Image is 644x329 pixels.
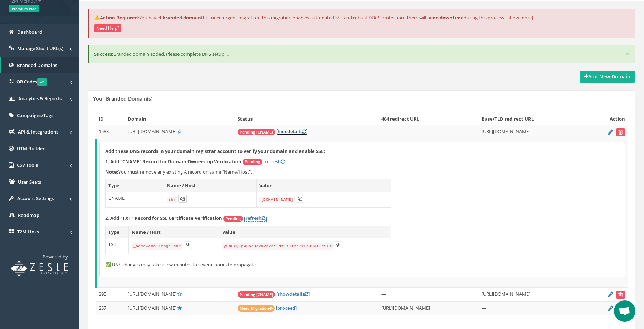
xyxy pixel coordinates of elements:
th: Status [235,113,379,125]
a: show more [508,14,532,21]
h5: Your Branded Domain(s) [93,96,152,101]
span: Pending [CNAME] [238,129,275,135]
p: You have that need urgent migration. This migration enables automated SSL and robust DDoS protect... [94,14,629,21]
span: Campaigns/Tags [17,112,53,118]
span: Pending [223,216,243,222]
span: v2 [37,78,47,86]
th: Action [586,113,628,125]
span: T2M Links [17,228,39,235]
td: [URL][DOMAIN_NAME] [379,302,479,316]
a: Set Default [177,291,182,297]
th: Base/TLD redirect URL [479,113,586,125]
th: Type [106,179,164,192]
span: show [278,291,289,297]
code: yGmFXyKg9BoeQqxmvpxei5df5zlinh71LbKV9iup5ls [222,243,333,250]
div: Branded domain added. Please complete DNS setup ... [88,45,635,63]
td: [URL][DOMAIN_NAME] [479,288,586,302]
b: Note: [105,169,118,175]
span: [URL][DOMAIN_NAME] [128,291,176,297]
a: Add New Domain [580,71,635,83]
span: Premium Plan [9,5,39,12]
span: User Seats [18,179,41,185]
span: CSV Tools [17,162,38,168]
td: [URL][DOMAIN_NAME] [479,125,586,139]
strong: 1. Add "CNAME" Record for Domain Ownership Verification [105,158,241,165]
th: Domain [125,113,235,125]
th: Value [219,226,391,238]
th: 404 redirect URL [379,113,479,125]
p: ✅ DNS changes may take a few minutes to several hours to propagate. [105,261,619,268]
b: Success: [94,51,113,57]
span: [URL][DOMAIN_NAME] [128,305,176,311]
a: Open chat [614,300,635,322]
button: × [625,50,630,58]
td: 257 [96,302,125,316]
a: [refresh] [263,158,286,165]
strong: 1 branded domain [159,14,201,21]
code: shr [167,197,177,203]
code: [DOMAIN_NAME] [259,197,295,203]
span: QR Codes [16,78,47,85]
td: CNAME [106,192,164,208]
p: You must remove any existing A record on same "Name/Host". [105,169,619,175]
span: Analytics & Reports [18,95,62,102]
code: _acme-challenge.shr [132,243,182,250]
span: Manage Short URL(s) [17,45,63,52]
td: 1583 [96,125,125,139]
span: Account Settings [17,195,54,202]
button: Need Help? [94,24,121,32]
th: Type [106,226,129,238]
a: [refresh] [244,215,267,222]
td: — [379,125,479,139]
td: TXT [106,238,129,254]
span: hide [278,128,287,135]
span: Roadmap [18,212,39,218]
span: UTM Builder [17,145,45,152]
strong: Add New Domain [584,73,630,80]
span: Powered by [43,253,68,260]
th: Name / Host [129,226,219,238]
td: — [379,288,479,302]
span: API & Integrations [18,129,58,135]
th: Name / Host [164,179,256,192]
span: Dashboard [17,29,42,35]
td: 395 [96,288,125,302]
img: T2M URL Shortener powered by Zesle Software Inc. [11,260,68,277]
strong: Add these DNS records in your domain registrar account to verify your domain and enable SSL: [105,148,325,154]
a: Set Default [177,128,182,135]
strong: no downtime [433,14,464,21]
span: Pending [CNAME] [238,291,275,298]
span: Need Migration [238,305,275,312]
th: Value [256,179,391,192]
strong: 2. Add "TXT" Record for SSL Certificate Verification [105,215,222,221]
td: — [479,302,586,316]
span: Pending [243,159,262,165]
a: Default [177,305,182,311]
span: [URL][DOMAIN_NAME] [128,128,176,135]
th: ID [96,113,125,125]
a: [proceed] [276,305,297,311]
a: [hidedetails] [276,128,308,135]
strong: ⚠️Action Required: [94,14,139,21]
a: [showdetails] [276,291,310,297]
span: Branded Domains [17,62,57,68]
